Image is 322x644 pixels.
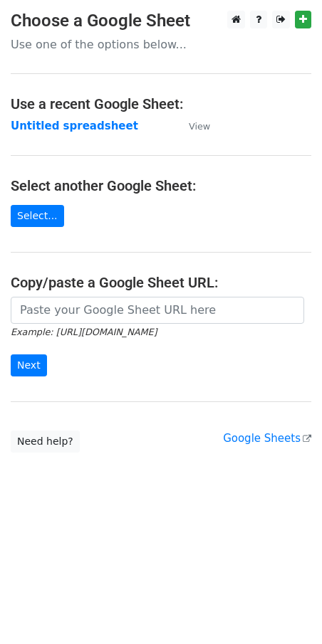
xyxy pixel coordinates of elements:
[11,297,304,324] input: Paste your Google Sheet URL here
[11,11,311,31] h3: Choose a Google Sheet
[175,120,210,132] a: View
[11,327,157,337] small: Example: [URL][DOMAIN_NAME]
[11,37,311,52] p: Use one of the options below...
[11,431,80,453] a: Need help?
[223,432,311,445] a: Google Sheets
[11,95,311,112] h4: Use a recent Google Sheet:
[11,177,311,194] h4: Select another Google Sheet:
[11,120,138,132] a: Untitled spreadsheet
[11,274,311,291] h4: Copy/paste a Google Sheet URL:
[189,121,210,132] small: View
[11,354,47,376] input: Next
[11,205,64,227] a: Select...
